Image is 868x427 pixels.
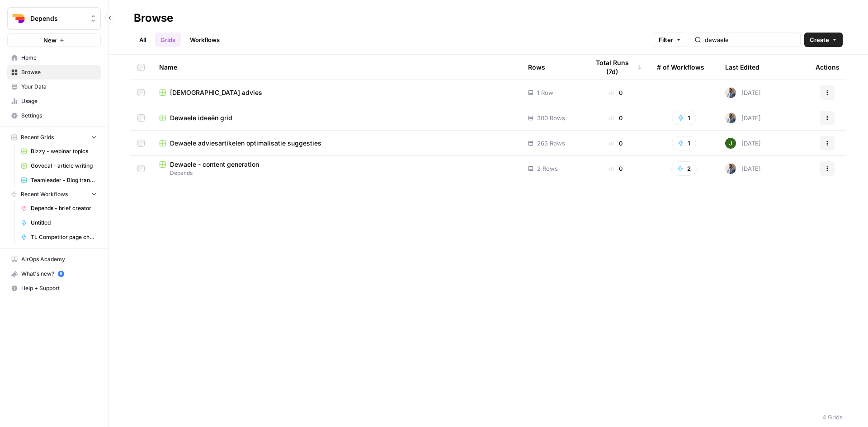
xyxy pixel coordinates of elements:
[537,113,565,122] span: 300 Rows
[31,147,97,155] span: Bizzy - webinar topics
[21,83,97,91] span: Your Data
[672,111,696,125] button: 1
[7,267,101,281] button: What's new? 5
[725,87,736,98] img: 542af2wjek5zirkck3dd1n2hljhm
[17,159,101,173] a: Govocal - article writing
[7,80,101,94] a: Your Data
[816,55,840,80] div: Actions
[528,55,545,80] div: Rows
[21,255,97,263] span: AirOps Academy
[134,11,173,25] div: Browse
[159,88,514,97] a: [DEMOGRAPHIC_DATA] advies
[657,55,704,80] div: # of Workflows
[31,204,97,212] span: Depends - brief creator
[671,161,697,176] button: 2
[537,139,565,148] span: 265 Rows
[7,7,101,30] button: Workspace: Depends
[159,55,514,80] div: Name
[17,201,101,216] a: Depends - brief creator
[672,136,696,150] button: 1
[21,112,97,120] span: Settings
[725,113,736,123] img: 542af2wjek5zirkck3dd1n2hljhm
[31,219,97,227] span: Untitled
[31,233,97,241] span: TL Competitor page checker
[21,97,97,105] span: Usage
[159,113,514,122] a: Dewaele ideeën grid
[589,139,642,148] div: 0
[725,138,736,149] img: ibvp2fn0xxp1avljsga1xqf48l9o
[21,54,97,62] span: Home
[810,35,829,44] span: Create
[822,413,843,422] div: 4 Grids
[653,33,687,47] button: Filter
[725,113,761,123] div: [DATE]
[725,55,759,80] div: Last Edited
[134,33,151,47] a: All
[60,272,62,276] text: 5
[170,88,262,97] span: [DEMOGRAPHIC_DATA] advies
[7,188,101,201] button: Recent Workflows
[21,68,97,76] span: Browse
[705,35,797,44] input: Search
[17,173,101,188] a: Teamleader - Blog translator - V3 Grid
[43,36,57,45] span: New
[21,190,68,198] span: Recent Workflows
[537,164,558,173] span: 2 Rows
[10,10,27,27] img: Depends Logo
[589,88,642,97] div: 0
[589,164,642,173] div: 0
[589,113,642,122] div: 0
[7,33,101,47] button: New
[7,65,101,80] a: Browse
[17,144,101,159] a: Bizzy - webinar topics
[725,163,736,174] img: 542af2wjek5zirkck3dd1n2hljhm
[31,162,97,170] span: Govocal - article writing
[7,51,101,65] a: Home
[170,113,232,122] span: Dewaele ideeën grid
[155,33,181,47] a: Grids
[725,163,761,174] div: [DATE]
[8,267,100,281] div: What's new?
[170,160,259,169] span: Dewaele - content generation
[7,131,101,144] button: Recent Grids
[7,252,101,267] a: AirOps Academy
[17,216,101,230] a: Untitled
[21,284,97,292] span: Help + Support
[184,33,225,47] a: Workflows
[31,176,97,184] span: Teamleader - Blog translator - V3 Grid
[725,87,761,98] div: [DATE]
[30,14,85,23] span: Depends
[170,139,321,148] span: Dewaele adviesartikelen optimalisatie suggesties
[804,33,843,47] button: Create
[159,169,514,177] span: Depends
[17,230,101,244] a: TL Competitor page checker
[21,133,54,141] span: Recent Grids
[7,281,101,296] button: Help + Support
[725,138,761,149] div: [DATE]
[7,94,101,108] a: Usage
[58,271,64,277] a: 5
[537,88,553,97] span: 1 Row
[589,55,642,80] div: Total Runs (7d)
[159,139,514,148] a: Dewaele adviesartikelen optimalisatie suggesties
[7,108,101,123] a: Settings
[159,160,514,177] a: Dewaele - content generationDepends
[659,35,673,44] span: Filter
